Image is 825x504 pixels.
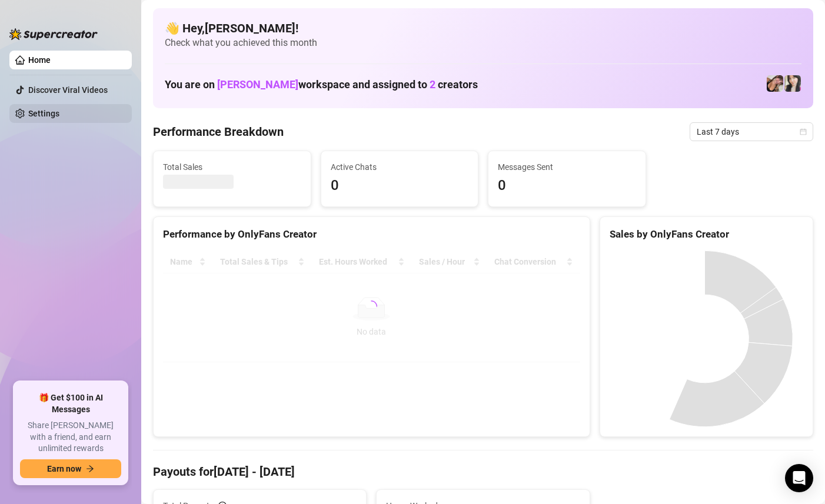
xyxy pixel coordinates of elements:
[153,463,813,480] h4: Payouts for [DATE] - [DATE]
[363,298,380,315] span: loading
[800,128,807,135] span: calendar
[165,36,801,49] span: Check what you achieved this month
[498,175,636,197] span: 0
[331,161,469,173] span: Active Chats
[20,392,121,415] span: 🎁 Get $100 in AI Messages
[20,420,121,455] span: Share [PERSON_NAME] with a friend, and earn unlimited rewards
[767,75,783,92] img: Christina
[784,75,801,92] img: Christina
[217,78,298,91] span: [PERSON_NAME]
[28,55,51,65] a: Home
[47,464,81,473] span: Earn now
[165,20,801,36] h4: 👋 Hey, [PERSON_NAME] !
[785,464,813,492] div: Open Intercom Messenger
[28,85,108,95] a: Discover Viral Videos
[20,459,121,478] button: Earn nowarrow-right
[9,28,98,40] img: logo-BBDzfeDw.svg
[86,465,94,473] span: arrow-right
[28,109,59,118] a: Settings
[163,226,580,242] div: Performance by OnlyFans Creator
[165,78,478,91] h1: You are on workspace and assigned to creators
[163,161,301,173] span: Total Sales
[430,78,435,91] span: 2
[498,161,636,173] span: Messages Sent
[697,123,806,141] span: Last 7 days
[331,175,469,197] span: 0
[610,226,803,242] div: Sales by OnlyFans Creator
[153,124,284,140] h4: Performance Breakdown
